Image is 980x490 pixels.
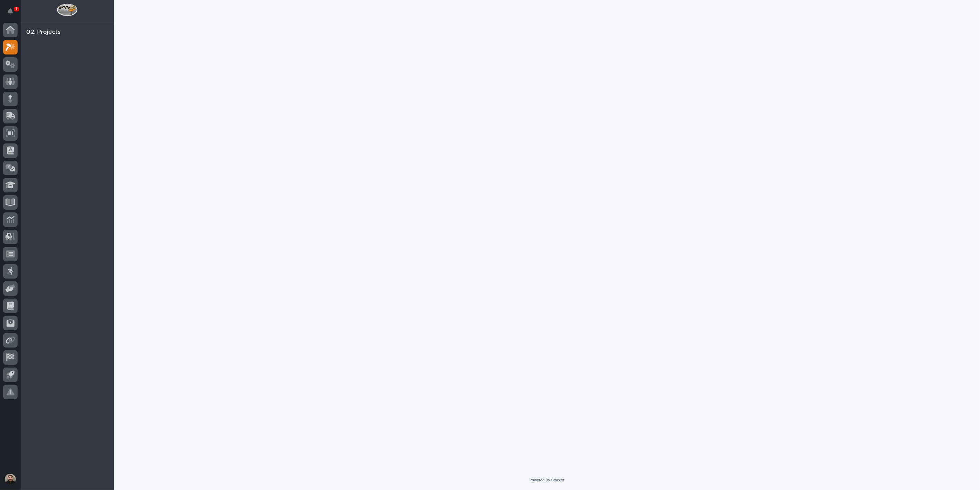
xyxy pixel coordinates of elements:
button: users-avatar [3,472,18,487]
img: Workspace Logo [57,3,77,16]
button: Notifications [3,4,18,19]
p: 1 [15,7,18,11]
div: Notifications1 [9,8,18,19]
a: Powered By Stacker [529,478,564,482]
div: 02. Projects [26,29,61,36]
